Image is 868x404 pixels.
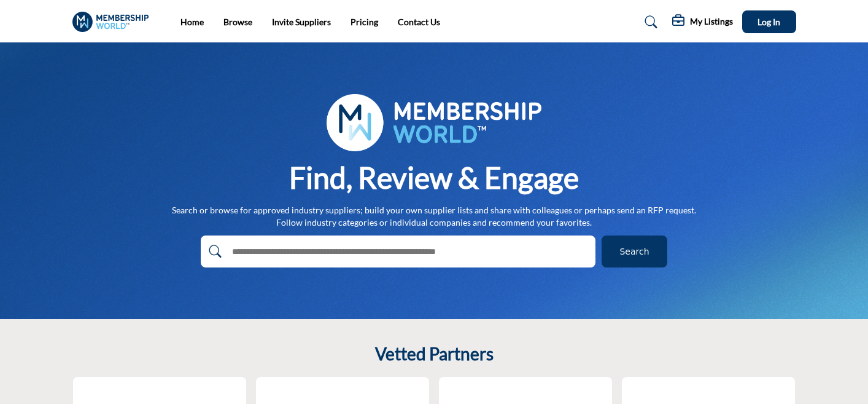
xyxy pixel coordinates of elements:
[272,17,331,27] a: Invite Suppliers
[633,12,665,32] a: Search
[351,17,378,27] a: Pricing
[180,17,204,27] a: Home
[758,17,780,27] span: Log In
[619,245,649,258] span: Search
[223,17,252,27] a: Browse
[289,159,579,197] h1: Find, Review & Engage
[742,10,796,33] button: Log In
[172,204,696,228] p: Search or browse for approved industry suppliers; build your own supplier lists and share with co...
[375,344,494,365] h2: Vetted Partners
[602,236,667,267] button: Search
[672,15,733,30] div: My Listings
[72,12,155,32] img: Site Logo
[690,16,733,27] h5: My Listings
[398,17,440,27] a: Contact Us
[327,94,541,151] img: image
